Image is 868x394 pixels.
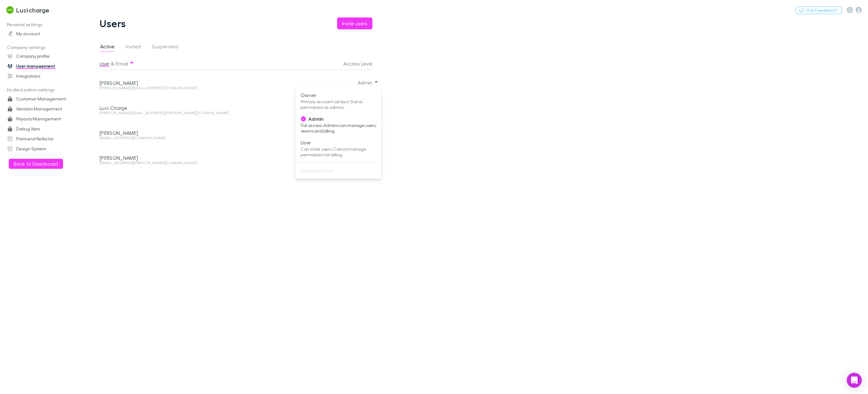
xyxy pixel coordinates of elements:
[301,139,376,146] p: User
[301,146,376,158] p: Can invite users. Cannot manage permissions nor billing.
[296,113,382,136] li: AdminFull access. Admins can manage users, teams and billing.
[296,90,381,112] li: OwnerPrimary account contact. Same permissions as admins.
[301,123,377,134] p: Full access. Admins can manage users, teams and billing.
[301,115,377,123] p: Admin
[301,91,376,99] p: Owner
[847,373,862,388] div: Open Intercom Messenger
[301,99,376,110] p: Primary account contact. Same permissions as admins.
[296,137,381,159] li: UserCan invite users. Cannot manage permissions nor billing.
